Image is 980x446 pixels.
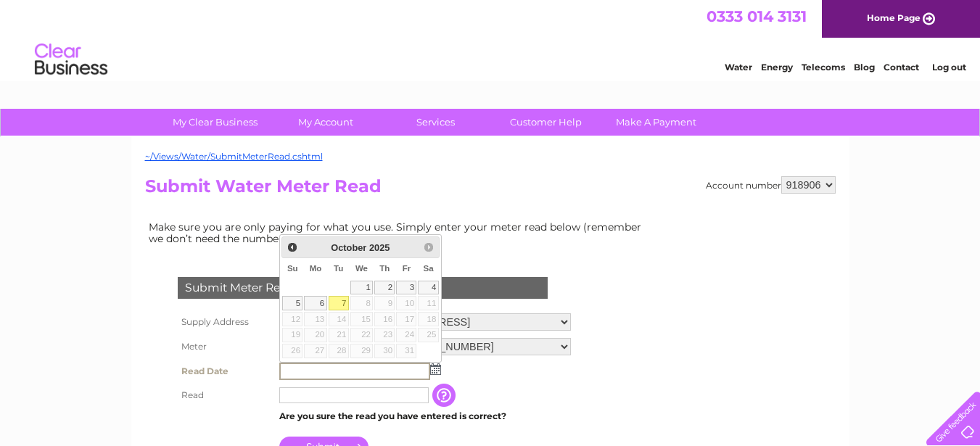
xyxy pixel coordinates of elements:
[424,264,434,273] span: Saturday
[145,176,836,204] h2: Submit Water Meter Read
[707,7,807,25] a: 0333 014 3131
[596,109,716,136] a: Make A Payment
[148,8,833,70] div: Clear Business is a trading name of Verastar Limited (registered in [GEOGRAPHIC_DATA] No. 3667643...
[932,62,966,73] a: Log out
[276,407,575,426] td: Are you sure the read you have entered is correct?
[418,281,438,295] a: 4
[265,109,385,136] a: My Account
[854,62,875,73] a: Blog
[403,264,411,273] span: Friday
[369,242,390,253] span: 2025
[379,264,390,273] span: Thursday
[761,62,793,73] a: Energy
[706,176,836,194] div: Account number
[725,62,752,73] a: Water
[145,218,653,248] td: Make sure you are only paying for what you use. Simply enter your meter read below (remember we d...
[155,109,275,136] a: My Clear Business
[432,384,458,407] input: Information
[284,239,300,255] a: Prev
[331,242,366,253] span: October
[396,281,416,295] a: 3
[430,363,441,375] img: ...
[145,151,323,162] a: ~/Views/Water/SubmitMeterRead.cshtml
[287,241,298,253] span: Prev
[350,281,374,295] a: 1
[374,281,395,295] a: 2
[287,264,298,273] span: Sunday
[884,62,919,73] a: Contact
[802,62,845,73] a: Telecoms
[376,109,495,136] a: Services
[282,296,302,310] a: 5
[174,334,276,359] th: Meter
[304,296,326,310] a: 6
[178,277,548,299] div: Submit Meter Read
[355,264,368,273] span: Wednesday
[34,38,108,82] img: logo.png
[334,264,343,273] span: Tuesday
[174,359,276,384] th: Read Date
[310,264,322,273] span: Monday
[174,310,276,334] th: Supply Address
[486,109,606,136] a: Customer Help
[329,296,349,310] a: 7
[174,384,276,407] th: Read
